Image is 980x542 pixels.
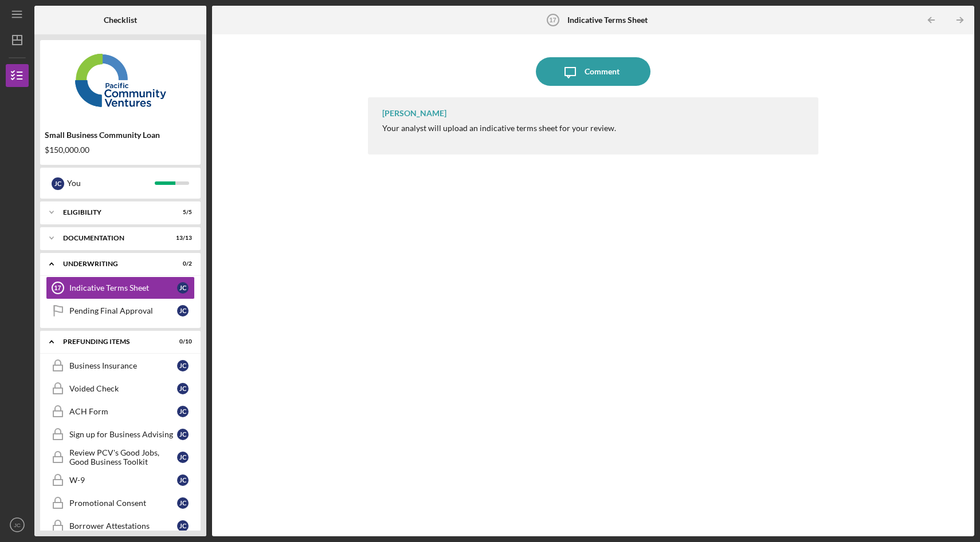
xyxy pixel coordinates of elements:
div: 13 / 13 [171,235,192,242]
div: Pending Final Approval [69,306,177,315]
div: J C [177,520,189,532]
div: J C [177,282,189,294]
div: J C [177,429,189,440]
div: ACH Form [69,407,177,416]
a: Voided CheckJC [46,377,195,400]
div: Indicative Terms Sheet [69,283,177,292]
div: J C [52,177,64,190]
div: Review PCV's Good Jobs, Good Business Toolkit [69,448,177,466]
div: Eligibility [63,209,163,216]
div: Documentation [63,235,163,242]
div: Your analyst will upload an indicative terms sheet for your review. [382,124,616,133]
div: Voided Check [69,384,177,393]
img: Product logo [40,46,201,114]
div: J C [177,360,189,371]
div: J C [177,406,189,417]
tspan: 17 [549,17,556,23]
a: Pending Final ApprovalJC [46,299,195,322]
div: Underwriting [63,260,163,267]
div: $150,000.00 [45,145,196,155]
div: J C [177,474,189,486]
div: W-9 [69,476,177,485]
div: Promotional Consent [69,499,177,508]
div: J C [177,452,189,463]
a: Sign up for Business AdvisingJC [46,423,195,446]
tspan: 17 [54,284,61,291]
div: Borrower Attestations [69,521,177,531]
div: J C [177,305,189,317]
a: Review PCV's Good Jobs, Good Business ToolkitJC [46,446,195,469]
div: J C [177,383,189,394]
a: ACH FormJC [46,400,195,423]
button: JC [6,513,29,536]
div: Comment [585,57,620,86]
div: 5 / 5 [171,209,192,216]
div: 0 / 2 [171,260,192,267]
div: J C [177,497,189,509]
div: [PERSON_NAME] [382,109,446,118]
a: 17Indicative Terms SheetJC [46,276,195,299]
div: Prefunding Items [63,338,163,345]
text: JC [14,522,21,528]
div: You [67,173,155,193]
a: Promotional ConsentJC [46,492,195,515]
a: W-9JC [46,469,195,492]
div: Business Insurance [69,361,177,370]
a: Borrower AttestationsJC [46,515,195,537]
div: Sign up for Business Advising [69,430,177,439]
a: Business InsuranceJC [46,354,195,377]
b: Indicative Terms Sheet [567,15,648,25]
div: 0 / 10 [171,338,192,345]
button: Comment [536,57,650,86]
div: Small Business Community Loan [45,130,196,140]
b: Checklist [104,15,137,25]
